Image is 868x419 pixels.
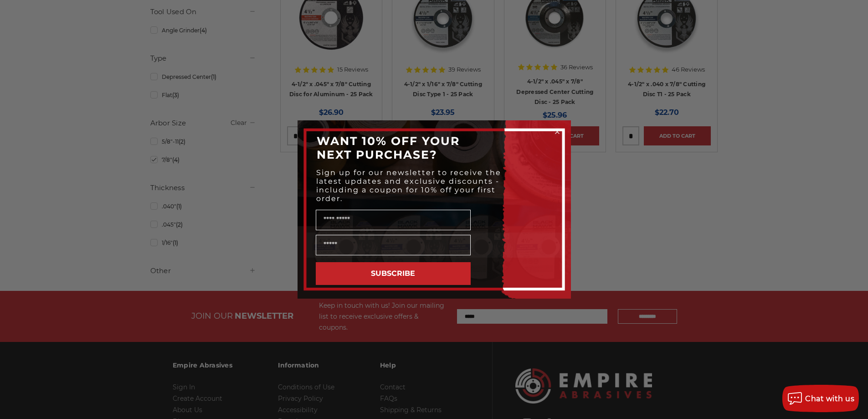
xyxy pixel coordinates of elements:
[805,394,854,403] span: Chat with us
[316,235,471,255] input: Email
[316,262,471,285] button: SUBSCRIBE
[553,127,562,136] button: Close dialog
[316,168,501,203] span: Sign up for our newsletter to receive the latest updates and exclusive discounts - including a co...
[782,385,859,412] button: Chat with us
[317,134,460,161] span: WANT 10% OFF YOUR NEXT PURCHASE?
